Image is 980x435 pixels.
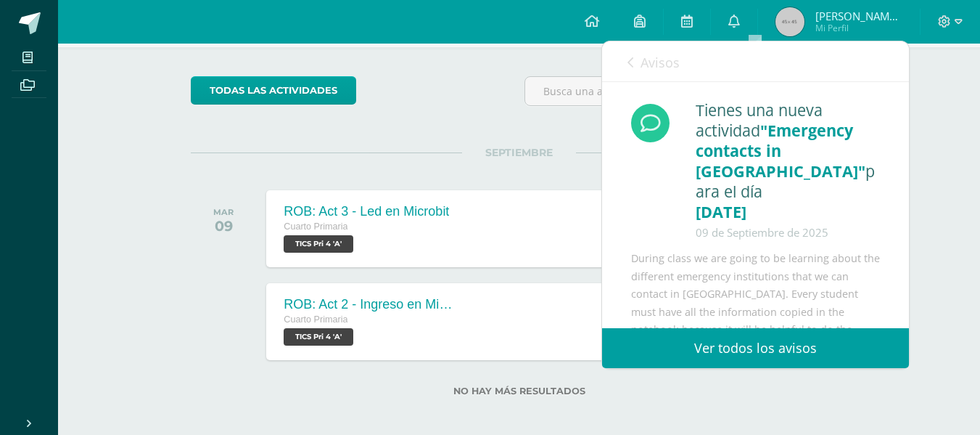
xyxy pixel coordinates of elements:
span: Cuarto Primaria [284,221,347,232]
span: Cuarto Primaria [284,314,347,325]
label: No hay más resultados [191,386,847,397]
span: [DATE] [696,201,746,222]
span: [PERSON_NAME] [PERSON_NAME] [815,9,902,23]
span: SEPTIEMBRE [462,146,576,159]
div: 09 [213,217,234,235]
span: TICS Pri 4 'A' [284,328,353,346]
div: Tienes una nueva actividad para el día [696,100,879,243]
span: TICS Pri 4 'A' [284,235,353,253]
div: ROB: Act 2 - Ingreso en Microbit [284,297,458,312]
a: Ver todos los avisos [602,328,909,368]
div: MAR [213,207,234,217]
span: "Emergency contacts in [GEOGRAPHIC_DATA]" [696,120,865,182]
span: Mi Perfil [815,22,902,34]
span: Avisos [641,54,680,71]
div: During class we are going to be learning about the different emergency institutions that we can c... [631,250,880,357]
a: todas las Actividades [191,76,356,105]
div: ROB: Act 3 - Led en Microbit [284,204,449,219]
div: 09 de Septiembre de 2025 [696,222,879,243]
input: Busca una actividad próxima aquí... [525,77,847,105]
img: 45x45 [775,7,804,36]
